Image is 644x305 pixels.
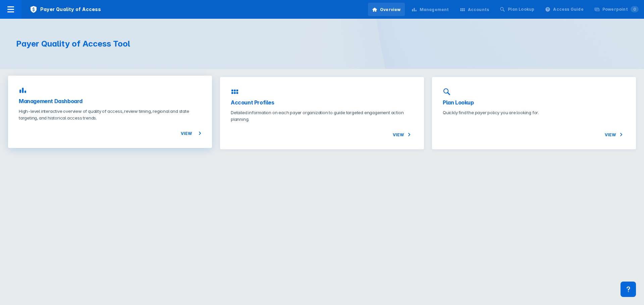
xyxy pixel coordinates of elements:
span: View [393,131,413,139]
a: Management DashboardHigh-level interactive overview of quality of access, review timing, regional... [8,76,212,148]
div: Access Guide [553,6,583,12]
a: Management [408,3,453,16]
h3: Management Dashboard [19,97,201,105]
span: View [605,131,625,139]
div: Powerpoint [602,6,639,12]
div: Accounts [468,7,489,13]
div: Overview [380,7,401,13]
a: Account ProfilesDetailed information on each payer organization to guide targeted engagement acti... [220,77,424,149]
h3: Plan Lookup [443,98,625,106]
p: Detailed information on each payer organization to guide targeted engagement action planning. [231,109,413,123]
span: 0 [631,6,639,12]
div: Contact Support [621,282,636,297]
div: Management [420,7,449,13]
a: Overview [368,3,405,16]
span: View [181,129,201,137]
p: Quickly find the payer policy you are looking for. [443,109,625,116]
p: High-level interactive overview of quality of access, review timing, regional and state targeting... [19,108,201,121]
h3: Account Profiles [231,98,413,106]
h1: Payer Quality of Access Tool [16,39,314,49]
div: Plan Lookup [508,6,534,12]
a: Accounts [456,3,493,16]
